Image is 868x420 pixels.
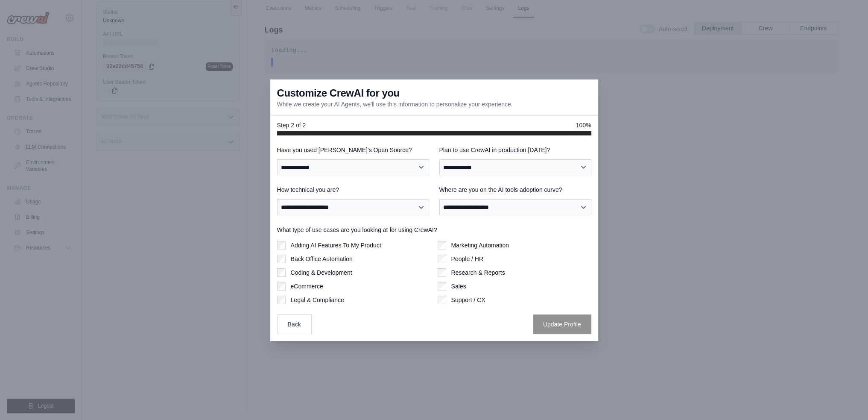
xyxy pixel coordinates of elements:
[439,146,591,154] label: Plan to use CrewAI in production [DATE]?
[533,314,591,334] button: Update Profile
[451,268,505,277] label: Research & Reports
[576,121,591,129] span: 100%
[277,146,429,154] label: Have you used [PERSON_NAME]'s Open Source?
[291,268,352,277] label: Coding & Development
[277,226,591,234] label: What type of use cases are you looking at for using CrewAI?
[277,121,306,129] span: Step 2 of 2
[277,185,429,194] label: How technical you are?
[825,379,868,420] iframe: Chat Widget
[291,296,344,304] label: Legal & Compliance
[291,241,381,250] label: Adding AI Features To My Product
[451,282,466,291] label: Sales
[451,296,485,304] label: Support / CX
[277,86,400,100] h3: Customize CrewAI for you
[291,282,323,291] label: eCommerce
[277,100,513,109] p: While we create your AI Agents, we'll use this information to personalize your experience.
[291,255,353,263] label: Back Office Automation
[439,185,591,194] label: Where are you on the AI tools adoption curve?
[277,314,312,334] button: Back
[451,241,509,250] label: Marketing Automation
[825,379,868,420] div: 聊天小组件
[451,255,483,263] label: People / HR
